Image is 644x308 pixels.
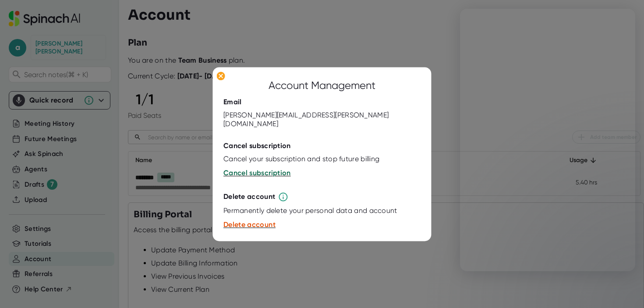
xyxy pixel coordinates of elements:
div: Cancel subscription [223,142,291,151]
div: Email [223,98,242,107]
div: Permanently delete your personal data and account [223,207,397,216]
div: Delete account [223,193,275,202]
span: Delete account [223,221,276,229]
button: Cancel subscription [223,168,291,179]
button: Delete account [223,220,276,230]
div: [PERSON_NAME][EMAIL_ADDRESS][PERSON_NAME][DOMAIN_NAME] [223,111,421,129]
div: Account Management [269,78,375,94]
div: Cancel your subscription and stop future billing [223,155,379,164]
iframe: Intercom live chat [460,9,635,271]
iframe: Intercom live chat [614,278,635,299]
span: Cancel subscription [223,169,291,177]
